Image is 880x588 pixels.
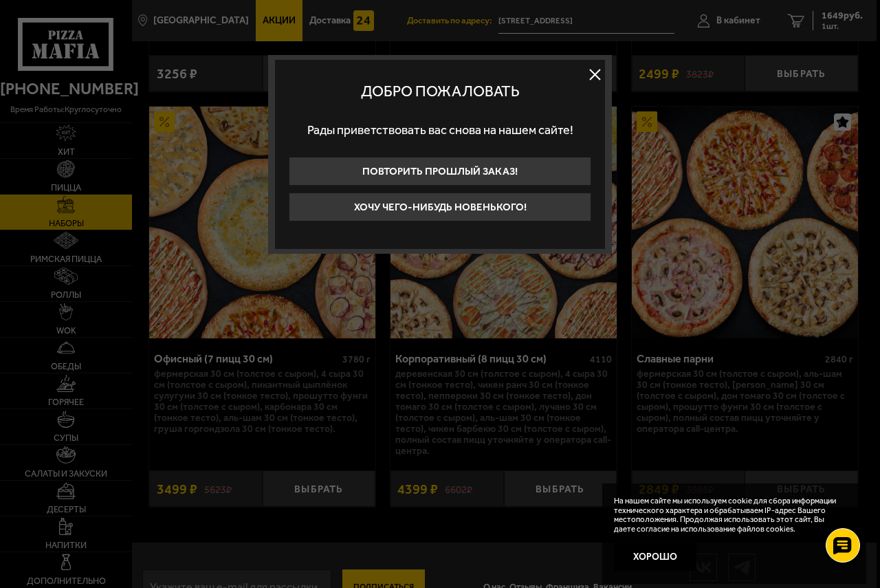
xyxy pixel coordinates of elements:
[289,193,591,221] button: Хочу чего-нибудь новенького!
[289,110,591,150] p: Рады приветствовать вас снова на нашем сайте!
[614,497,847,534] p: На нашем сайте мы используем cookie для сбора информации технического характера и обрабатываем IP...
[289,157,591,186] button: Повторить прошлый заказ!
[289,83,591,100] p: Добро пожаловать
[614,543,696,571] button: Хорошо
